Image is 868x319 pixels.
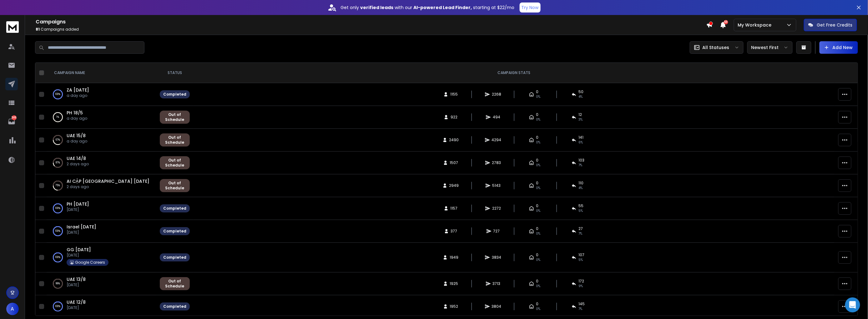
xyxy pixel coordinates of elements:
p: My Workspace [738,22,774,28]
span: 0 [536,226,538,231]
span: 141 [578,135,583,140]
button: Add New [820,41,858,54]
span: 107 [578,252,584,257]
p: [DATE] [67,207,89,212]
span: 0 [536,135,538,140]
span: 5 % [578,257,583,262]
p: 87 % [56,160,60,166]
span: 1949 [450,255,458,260]
span: 0 [536,112,538,117]
span: 0% [536,94,540,99]
td: 67%UAE 15/8a day ago [47,129,156,152]
span: 0% [536,284,540,289]
span: 3 % [578,117,583,122]
p: [DATE] [67,282,86,287]
span: 110 [578,181,583,186]
span: 50 [578,89,583,94]
span: 0 [536,279,538,284]
span: 55 [578,203,583,208]
button: Get Free Credits [804,19,857,31]
span: 3804 [492,304,502,309]
span: 0 [536,302,538,307]
span: 5 % [578,208,583,213]
p: a day ago [67,116,87,121]
div: Out of Schedule [163,112,186,122]
th: STATUS [156,63,194,83]
p: Try Now [522,4,539,11]
span: 4294 [492,137,502,142]
span: 0 [536,181,538,186]
span: 0% [536,307,540,312]
span: 4 % [578,186,583,191]
button: Try Now [520,2,541,12]
span: 145 [578,302,585,307]
span: 7 % [578,163,582,168]
span: GG [DATE] [67,247,91,253]
span: 0 [536,252,538,257]
h1: Campaigns [36,18,706,26]
span: 103 [578,158,584,163]
span: UAE 12/8 [67,299,86,305]
a: UAE 13/8 [67,276,86,282]
span: 1925 [450,281,458,286]
p: [DATE] [67,305,86,310]
div: Completed [163,304,186,309]
span: 12 [578,112,582,117]
p: 2 days ago [67,162,89,167]
span: 727 [493,229,500,234]
p: Get only with our starting at $22/mo [341,4,515,11]
td: 99%UAE 13/8[DATE] [47,272,156,295]
p: All Statuses [703,44,729,51]
span: PH [DATE] [67,201,89,207]
span: 0 [536,89,538,94]
td: 100%GG [DATE][DATE]Google Careers [47,243,156,272]
span: 377 [451,229,457,234]
span: UAE 15/8 [67,132,86,139]
span: 2272 [492,206,501,211]
span: 2783 [492,160,501,165]
div: Out of Schedule [163,279,186,289]
span: 1155 [450,92,458,97]
td: 75%AI CẬP [GEOGRAPHIC_DATA] [DATE]2 days ago [47,174,156,197]
a: UAE 14/8 [67,155,86,162]
span: 7 % [578,231,582,236]
img: logo [6,21,19,33]
a: PH 18/5 [67,110,83,116]
span: 2949 [449,183,459,188]
th: CAMPAIGN STATS [194,63,835,83]
div: Completed [163,255,186,260]
p: Campaigns added [36,27,706,32]
span: 2268 [492,92,501,97]
div: Open Intercom Messenger [845,297,860,312]
button: A [6,303,19,315]
span: 0 [536,158,538,163]
a: Israel [DATE] [67,224,96,230]
span: 1157 [451,206,458,211]
span: 1952 [450,304,458,309]
p: 100 % [55,91,61,97]
p: [DATE] [67,230,96,235]
a: AI CẬP [GEOGRAPHIC_DATA] [DATE] [67,178,149,184]
span: 6 % [578,140,583,145]
td: 100%PH [DATE][DATE] [47,197,156,220]
span: 0% [536,208,540,213]
span: ZA [DATE] [67,87,89,93]
span: 0% [536,163,540,168]
span: 5143 [492,183,501,188]
div: Completed [163,92,186,97]
td: 87%UAE 14/82 days ago [47,152,156,174]
td: 100%ZA [DATE]a day ago [47,83,156,106]
td: 100%UAE 12/8[DATE] [47,295,156,318]
span: 9 % [578,284,583,289]
span: 0% [536,140,540,145]
span: 0% [536,257,540,262]
span: 81 [36,27,40,32]
td: 100%Israel [DATE][DATE] [47,220,156,243]
p: 100 % [55,254,61,261]
span: 0% [536,186,540,191]
span: 50 [724,20,728,24]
